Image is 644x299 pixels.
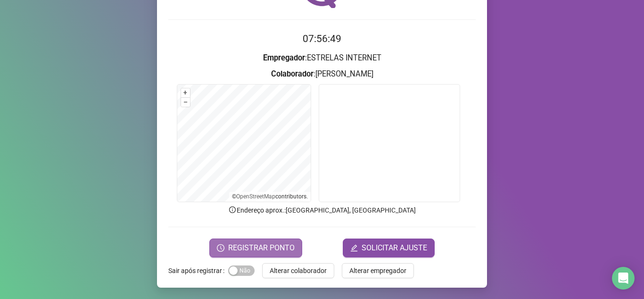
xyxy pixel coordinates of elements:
[270,265,327,276] span: Alterar colaborador
[271,69,314,78] strong: Colaborador
[236,193,275,200] a: OpenStreetMap
[168,68,476,80] h3: : [PERSON_NAME]
[181,98,190,107] button: –
[342,263,414,278] button: Alterar empregador
[362,242,427,254] span: SOLICITAR AJUSTE
[181,88,190,97] button: +
[612,267,635,290] div: Open Intercom Messenger
[263,53,305,62] strong: Empregador
[303,33,341,44] time: 07:56:49
[209,239,302,257] button: REGISTRAR PONTO
[350,244,358,252] span: edit
[217,244,224,252] span: clock-circle
[168,205,476,215] p: Endereço aprox. : [GEOGRAPHIC_DATA], [GEOGRAPHIC_DATA]
[228,205,237,214] span: info-circle
[228,242,295,254] span: REGISTRAR PONTO
[262,263,334,278] button: Alterar colaborador
[343,239,435,257] button: editSOLICITAR AJUSTE
[232,193,308,200] li: © contributors.
[168,263,228,278] label: Sair após registrar
[168,52,476,64] h3: : ESTRELAS INTERNET
[349,265,406,276] span: Alterar empregador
